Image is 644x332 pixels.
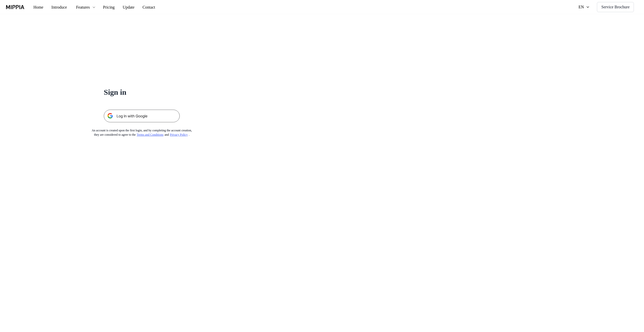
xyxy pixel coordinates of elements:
button: Home [29,2,48,12]
div: An account is created upon the first login, and by completing the account creation, they are cons... [83,128,200,137]
button: EN [570,2,589,12]
a: Terms and Conditions [137,133,169,136]
img: logo [6,5,24,9]
button: Contact [148,2,171,12]
a: Privacy Policy [176,133,195,136]
a: Update [126,0,148,14]
img: 구글 로그인 버튼 [104,110,180,122]
h1: Sign in [104,87,180,98]
button: Introduce [48,2,75,12]
div: Features [79,4,97,10]
button: Service Brochure [593,2,634,12]
button: Update [126,2,148,12]
button: Pricing [105,2,126,12]
button: Features [75,2,105,12]
div: EN [574,4,581,10]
